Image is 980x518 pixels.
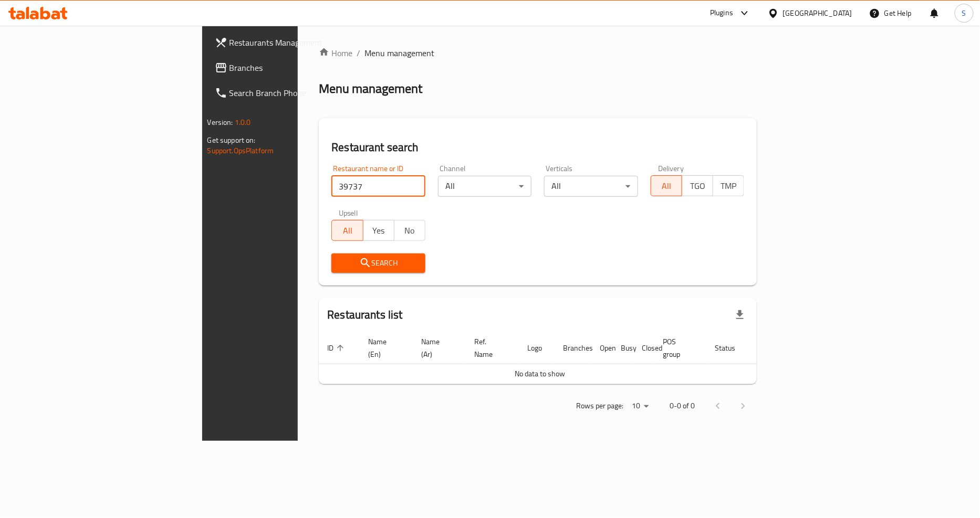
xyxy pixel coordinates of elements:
[340,257,417,270] span: Search
[319,47,757,59] nav: breadcrumb
[544,176,638,197] div: All
[962,7,966,19] span: S
[207,115,233,129] span: Version:
[670,399,695,413] p: 0-0 of 0
[206,55,366,80] a: Branches
[717,178,740,194] span: TMP
[438,176,532,197] div: All
[336,223,359,238] span: All
[206,30,366,55] a: Restaurants Management
[230,61,358,74] span: Branches
[327,342,347,354] span: ID
[331,220,363,241] button: All
[474,335,506,361] span: Ref. Name
[612,332,633,364] th: Busy
[576,399,623,413] p: Rows per page:
[713,175,744,196] button: TMP
[319,332,798,384] table: enhanced table
[783,7,852,19] div: [GEOGRAPHIC_DATA]
[364,47,434,59] span: Menu management
[658,165,684,172] label: Delivery
[368,335,400,361] span: Name (En)
[230,87,358,99] span: Search Branch Phone
[207,133,256,147] span: Get support on:
[555,332,591,364] th: Branches
[591,332,612,364] th: Open
[339,209,358,217] label: Upsell
[519,332,555,364] th: Logo
[235,115,251,129] span: 1.0.0
[207,144,274,157] a: Support.OpsPlatform
[230,36,358,49] span: Restaurants Management
[515,367,566,380] span: No data to show
[651,175,682,196] button: All
[628,398,653,414] div: Rows per page:
[206,80,366,105] a: Search Branch Phone
[727,302,753,327] div: Export file
[331,176,425,197] input: Search for restaurant name or ID..
[421,335,453,361] span: Name (Ar)
[394,220,425,241] button: No
[663,335,694,361] span: POS group
[319,80,422,97] h2: Menu management
[686,178,709,194] span: TGO
[327,307,402,323] h2: Restaurants list
[682,175,713,196] button: TGO
[715,342,749,354] span: Status
[331,253,425,273] button: Search
[368,223,390,238] span: Yes
[655,178,678,194] span: All
[399,223,421,238] span: No
[363,220,394,241] button: Yes
[331,140,744,155] h2: Restaurant search
[633,332,654,364] th: Closed
[710,7,733,19] div: Plugins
